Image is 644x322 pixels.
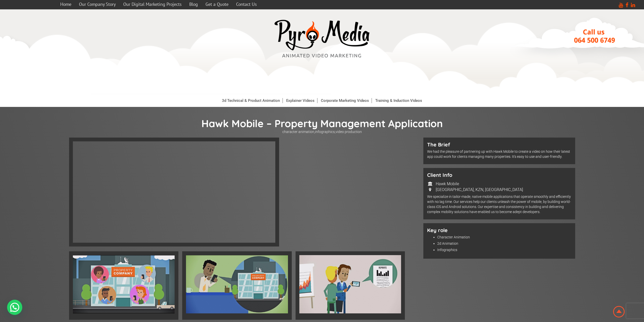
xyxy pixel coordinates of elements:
[336,130,362,134] a: video production
[427,227,571,233] h5: Key role
[437,247,571,252] li: Infographics
[284,98,317,103] a: Explainer Videos
[272,17,373,62] a: video marketing media company westville durban logo
[612,305,626,318] img: Animation Studio South Africa
[427,149,571,159] p: We had the pleasure of partnering up with Hawk Mobile to create a video on how their latest app c...
[437,241,571,246] li: 2d Animation
[219,98,283,103] a: 3d Technical & Product Animation
[373,98,425,103] a: Training & Induction Videos
[427,172,571,178] h5: Client Info
[318,98,372,103] a: Corporate Marketing Videos
[315,130,335,134] a: infographics
[272,17,373,61] img: video marketing media company westville durban logo
[435,181,523,186] td: Hawk Mobile
[282,130,314,134] a: character animation
[427,194,571,214] p: We specialize in tailor-made, native mobile applications that operate smoothly and efficiently wi...
[69,117,575,130] h1: Hawk Mobile – Property Management Application
[69,130,575,134] p: , ,
[435,187,523,192] td: [GEOGRAPHIC_DATA], KZN, [GEOGRAPHIC_DATA]
[437,235,571,240] li: Character Animation
[427,141,571,148] h5: The Brief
